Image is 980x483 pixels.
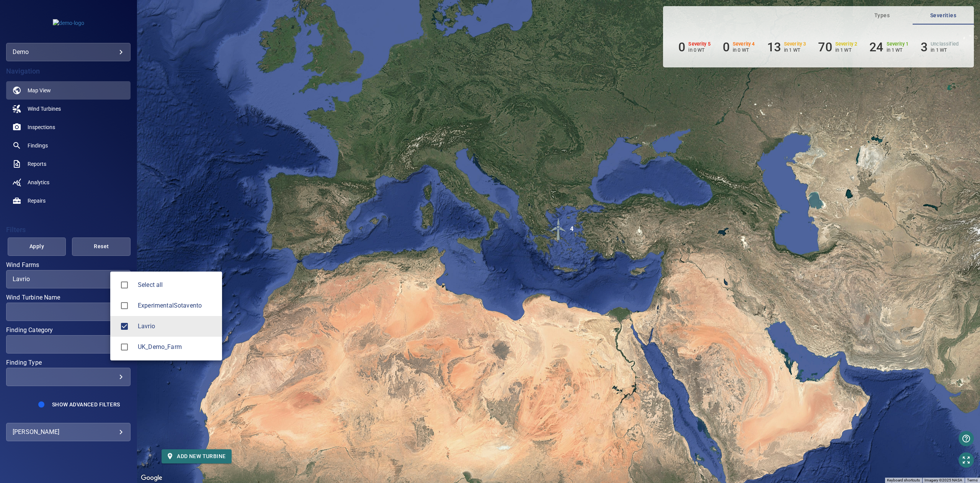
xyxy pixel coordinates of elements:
ul: Lavrio [110,272,222,360]
span: ExperimentalSotavento [116,298,132,314]
span: UK_Demo_Farm [138,342,216,352]
span: ExperimentalSotavento [138,301,216,310]
span: Select all [138,280,216,290]
span: Lavrio [138,322,216,331]
div: Wind Farms ExperimentalSotavento [138,301,216,310]
span: UK_Demo_Farm [116,339,132,355]
span: Lavrio [116,318,132,334]
div: Wind Farms UK_Demo_Farm [138,342,216,352]
div: Wind Farms Lavrio [138,322,216,331]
